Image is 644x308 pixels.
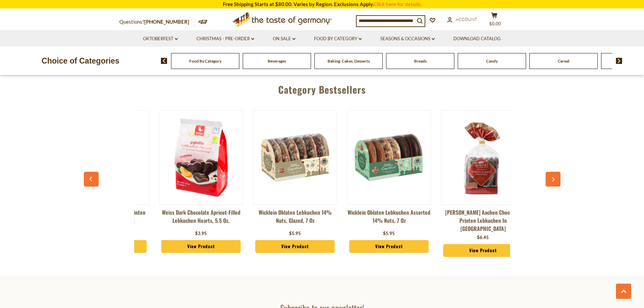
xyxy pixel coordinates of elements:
[484,12,505,29] button: $0.00
[255,240,335,253] a: View Product
[447,16,477,23] a: Account
[441,208,525,233] a: [PERSON_NAME] Aachen Chocolate Printen Lebkuchen in [GEOGRAPHIC_DATA]
[348,116,431,199] img: Wicklein Oblaten Lebkuchen Assorted 14% Nuts, 7 oz
[87,74,557,102] div: Category Bestsellers
[442,116,525,199] img: Lambertz Aachen Chocolate Printen Lebkuchen in Bag
[443,244,523,257] a: View Product
[268,58,286,64] a: Beverages
[195,230,207,237] div: $3.95
[161,240,241,253] a: View Product
[159,208,243,229] a: Weiss Dark Chocolate Apricot-Filled Lebkuchen Hearts, 5.5 oz.
[143,35,178,43] a: Oktoberfest
[349,240,429,253] a: View Product
[189,58,221,64] a: Food By Category
[161,58,167,64] img: previous arrow
[616,58,622,64] img: next arrow
[196,35,254,43] a: Christmas - PRE-ORDER
[489,21,501,26] span: $0.00
[160,116,243,199] img: Weiss Dark Chocolate Apricot-Filled Lebkuchen Hearts, 5.5 oz.
[254,116,337,199] img: Wicklein Oblaten Lebkuchen 14% Nuts, Glazed, 7 oz
[383,230,395,237] div: $5.95
[486,58,498,64] a: Candy
[253,208,337,229] a: Wicklein Oblaten Lebkuchen 14% Nuts, Glazed, 7 oz
[328,58,370,64] a: Baking, Cakes, Desserts
[347,208,431,229] a: Wicklein Oblaten Lebkuchen Assorted 14% Nuts, 7 oz
[273,35,295,43] a: On Sale
[414,58,427,64] a: Breads
[558,58,569,64] a: Cereal
[380,35,435,43] a: Seasons & Occasions
[144,19,189,25] a: [PHONE_NUMBER]
[453,35,501,43] a: Download Catalog
[289,230,301,237] div: $5.95
[456,17,477,22] span: Account
[477,234,489,241] div: $6.45
[314,35,362,43] a: Food By Category
[374,1,422,7] a: Click here for details.
[119,18,194,26] p: Questions?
